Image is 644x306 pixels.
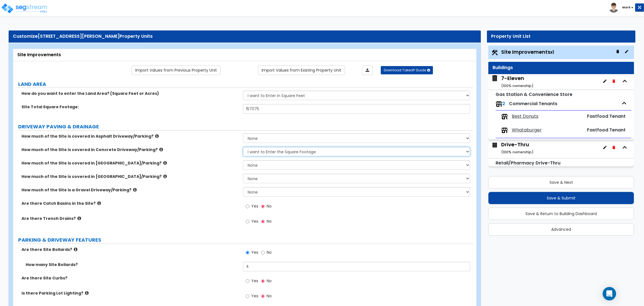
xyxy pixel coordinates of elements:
[501,48,554,55] span: Site Improvements
[22,216,239,221] label: Are there Trench Drains?
[18,81,473,88] label: LAND AREA
[512,113,538,120] span: Best Donuts
[18,123,473,130] label: DRIVEWAY PAVING & DRAINAGE
[587,127,626,133] span: Fastfood Tenant
[603,287,616,300] div: Open Intercom Messenger
[246,293,249,299] input: Yes
[267,293,272,299] span: No
[133,188,137,192] i: click for more info!
[381,66,433,74] button: Download Takeoff Guide
[491,141,498,148] img: building.svg
[26,262,239,267] label: How many Site Bollards?
[251,203,258,209] span: Yes
[267,218,272,224] span: No
[22,290,239,296] label: Is there Parking Lot Lighting?
[246,249,249,256] input: Yes
[22,133,239,139] label: How much of the Site is covered in Asphalt Driveway/Parking?
[267,278,272,284] span: No
[261,249,265,256] input: No
[22,147,239,152] label: How much of the Site is covered in Concrete Driveway/Parking?
[491,33,631,40] div: Property Unit List
[501,83,533,88] small: ( 100 % ownership)
[38,33,120,39] span: [STREET_ADDRESS][PERSON_NAME]
[261,293,265,299] input: No
[509,100,557,107] span: Commercial Tenants
[258,65,345,75] a: Import the dynamic attribute values from existing properties.
[261,203,265,210] input: No
[251,218,258,224] span: Yes
[491,75,533,89] span: 7-Eleven
[609,3,619,13] img: avatar.png
[22,187,239,193] label: How much of the Site is a Gravel Driveway/Parking?
[13,33,477,40] div: Customize Property Units
[501,113,508,120] img: tenants.png
[501,141,533,155] div: Drive-Thru
[22,174,239,179] label: How much of the Site is covered in [GEOGRAPHIC_DATA]/Parking?
[17,52,472,58] div: Site Improvements
[132,65,221,75] a: Import the dynamic attribute values from previous properties.
[493,65,630,71] div: Buildings
[22,160,239,166] label: How much of the Site is covered in [GEOGRAPHIC_DATA]/Parking?
[1,3,48,14] img: logo_pro_r.png
[501,149,533,155] small: ( 100 % ownership)
[362,65,373,75] a: Import the dynamic attributes value through Excel sheet
[246,203,249,210] input: Yes
[501,75,533,89] div: 7-Eleven
[77,216,81,220] i: click for more info!
[163,174,167,178] i: click for more info!
[261,278,265,284] input: No
[496,101,502,107] img: tenants.png
[251,249,258,255] span: Yes
[267,203,272,209] span: No
[502,100,505,107] span: 2
[491,141,533,155] span: Drive-Thru
[251,293,258,299] span: Yes
[496,160,560,166] small: Retail/Pharmacy Drive-Thru
[622,5,631,10] b: Mark
[488,208,634,220] button: Save & Return to Building Dashboard
[22,91,239,96] label: How do you want to enter the Land Area? (Square Feet or Acres)
[496,91,572,98] small: Gas Station & Convenience Store
[22,104,239,110] label: Site Total Square Footage:
[491,49,498,56] img: Construction.png
[491,75,498,82] img: building.svg
[97,201,101,205] i: click for more info!
[488,176,634,189] button: Save & Next
[85,291,89,295] i: click for more info!
[22,201,239,206] label: Are there Catch Basins in the Site?
[587,113,626,119] span: Fastfood Tenant
[246,218,249,225] input: Yes
[501,127,508,134] img: tenants.png
[550,49,554,55] small: x1
[261,218,265,225] input: No
[384,68,426,72] span: Download Takeoff Guide
[74,247,77,251] i: click for more info!
[251,278,258,284] span: Yes
[512,127,542,133] span: Whataburger
[22,275,239,281] label: Are there Site Curbs?
[488,192,634,204] button: Save & Submit
[267,249,272,255] span: No
[22,247,239,252] label: Are there Site Bollards?
[159,147,163,152] i: click for more info!
[488,223,634,236] button: Advanced
[155,134,159,138] i: click for more info!
[246,278,249,284] input: Yes
[163,161,167,165] i: click for more info!
[18,236,473,244] label: PARKING & DRIVEWAY FEATURES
